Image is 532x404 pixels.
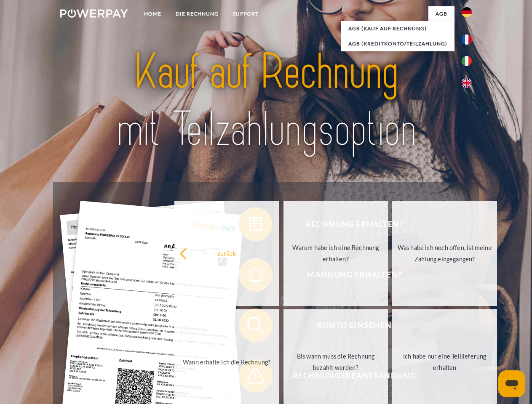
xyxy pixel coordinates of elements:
[428,6,454,21] a: agb
[168,6,226,21] a: DIE RECHNUNG
[289,351,383,373] div: Bis wann muss die Rechnung bezahlt werden?
[179,247,274,259] div: zurück
[226,6,266,21] a: SUPPORT
[498,370,525,397] iframe: Button to launch messaging window
[462,7,472,17] img: de
[397,242,492,265] div: Was habe ich noch offen, ist meine Zahlung eingegangen?
[462,56,472,66] img: it
[341,21,454,36] a: AGB (Kauf auf Rechnung)
[179,356,274,367] div: Wann erhalte ich die Rechnung?
[462,35,472,45] img: fr
[462,78,472,88] img: en
[137,6,168,21] a: Home
[397,351,492,373] div: Ich habe nur eine Teillieferung erhalten
[341,36,454,51] a: AGB (Kreditkonto/Teilzahlung)
[392,201,497,306] a: Was habe ich noch offen, ist meine Zahlung eingegangen?
[60,9,128,18] img: logo-powerpay-white.svg
[80,40,452,161] img: title-powerpay_de.svg
[289,242,383,265] div: Warum habe ich eine Rechnung erhalten?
